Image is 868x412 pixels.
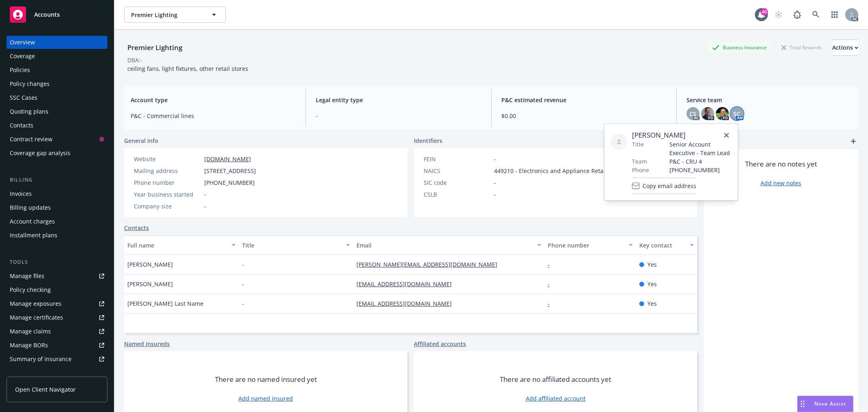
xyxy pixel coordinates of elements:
div: DBA: - [127,56,142,64]
a: [DOMAIN_NAME] [204,155,251,163]
div: Billing [7,176,107,184]
div: CSLB [424,190,491,199]
button: Copy email address [632,178,696,194]
span: General info [124,136,158,145]
span: [PERSON_NAME] [632,130,731,140]
a: Search [808,7,824,23]
span: [PHONE_NUMBER] [204,178,255,187]
a: close [722,130,731,140]
span: SC [733,110,740,118]
div: SSC Cases [10,91,37,104]
span: - [316,112,481,120]
div: Contract review [10,133,52,146]
span: - [242,260,244,269]
a: - [548,280,556,288]
span: There are no affiliated accounts yet [500,375,611,384]
button: Email [353,235,544,255]
div: Policy checking [10,283,51,296]
span: 449210 - Electronics and Appliance Retailers [494,167,615,175]
a: Overview [7,36,107,49]
span: ceiling fans, light fixtures, other retail stores [127,65,248,72]
a: Add named insured [238,394,293,403]
a: Add affiliated account [526,394,586,403]
span: Yes [647,280,657,288]
div: Contacts [10,119,33,132]
span: - [494,155,496,163]
div: Email [356,241,532,250]
a: - [548,300,556,307]
a: Manage exposures [7,297,107,310]
button: Key contact [636,235,697,255]
div: Policy changes [10,77,50,90]
span: [PERSON_NAME] [127,280,173,288]
div: Coverage gap analysis [10,147,70,160]
div: SIC code [424,178,491,187]
a: - [548,261,556,268]
span: There are no notes yet [745,159,817,169]
a: Start snowing [770,7,787,23]
div: Account charges [10,215,55,228]
div: Manage claims [10,325,51,338]
span: - [204,202,206,210]
img: photo [716,107,729,120]
span: [PERSON_NAME] Last Name [127,299,203,308]
a: Summary of insurance [7,353,107,366]
a: Accounts [7,3,107,26]
span: Title [632,140,644,149]
a: Affiliated accounts [414,340,466,348]
span: There are no named insured yet [215,375,317,384]
a: Policy checking [7,283,107,296]
a: Policy changes [7,77,107,90]
a: Manage claims [7,325,107,338]
div: Quoting plans [10,105,48,118]
span: CS [689,110,696,118]
span: Yes [647,260,657,269]
span: Premier Lighting [131,11,201,19]
span: Phone [632,166,649,174]
span: Legal entity type [316,96,481,104]
div: FEIN [424,155,491,163]
div: Policies [10,64,30,77]
button: Full name [124,235,239,255]
a: Manage files [7,270,107,283]
div: Tools [7,258,107,266]
div: Title [242,241,341,250]
a: Contacts [124,224,149,232]
div: Company size [134,202,201,210]
img: photo [701,107,714,120]
div: Phone number [134,178,201,187]
div: Premier Lighting [124,42,186,53]
div: Billing updates [10,201,51,214]
span: - [204,190,206,199]
span: P&C estimated revenue [501,96,667,104]
span: Account type [131,96,296,104]
span: Senior Account Executive - Team Lead [669,140,731,157]
a: [EMAIL_ADDRESS][DOMAIN_NAME] [356,280,458,288]
a: Coverage gap analysis [7,147,107,160]
a: Invoices [7,187,107,200]
span: Copy email address [643,182,696,190]
div: Total Rewards [777,42,826,53]
div: Mailing address [134,167,201,175]
a: Policies [7,64,107,77]
div: Manage BORs [10,339,48,352]
a: Contract review [7,133,107,146]
span: Identifiers [414,136,442,145]
span: $0.00 [501,112,667,120]
button: Nova Assist [797,396,853,412]
a: Quoting plans [7,105,107,118]
a: Add new notes [761,179,801,187]
span: Service team [687,96,852,104]
span: [PERSON_NAME] [127,260,173,269]
span: - [494,178,496,187]
button: Title [239,235,354,255]
span: Yes [647,299,657,308]
div: Installment plans [10,229,57,242]
a: Report a Bug [789,7,805,23]
div: Summary of insurance [10,353,72,366]
span: [PHONE_NUMBER] [669,166,731,174]
a: Switch app [826,7,843,23]
a: Billing updates [7,201,107,214]
span: P&C - CRU 4 [669,157,731,166]
div: Overview [10,36,35,49]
